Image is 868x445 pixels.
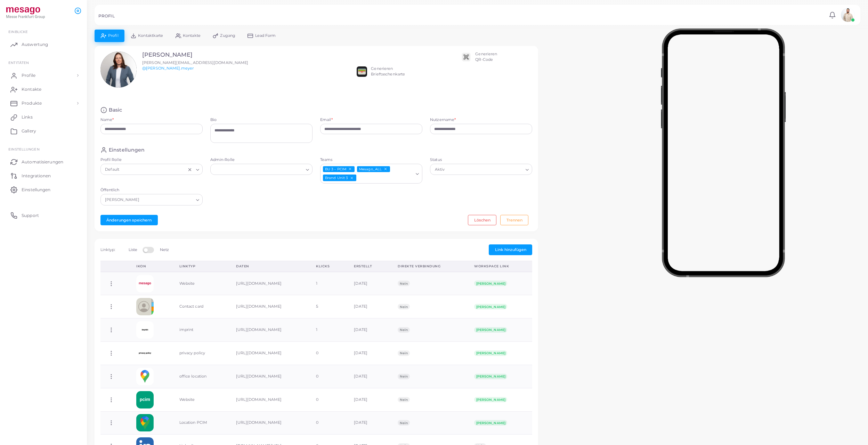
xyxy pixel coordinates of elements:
input: Search for option [141,196,193,204]
label: Liste [129,247,138,253]
span: Mesago_ALL [357,166,390,172]
td: [URL][DOMAIN_NAME] [228,342,308,365]
label: Öffentlich [100,187,203,193]
a: Auswertung [5,38,82,51]
label: Teams [320,157,422,163]
span: [PERSON_NAME] [474,374,507,379]
button: Änderungen speichern [100,215,158,225]
img: X2Ct62FupmLWS3dkNj6XRlAGKgqMqYv6-1708936804217.png [136,321,154,339]
label: Nutzername [430,117,456,123]
button: Deselect Mesago_ALL [383,167,388,171]
label: Netz [160,247,169,253]
button: Deselect BU 3 - PCIM [348,167,352,171]
span: Gallery [22,128,36,134]
td: [URL][DOMAIN_NAME] [228,295,308,318]
span: Brand Unit 3 [323,175,356,181]
td: office location [172,365,229,388]
td: 5 [308,295,346,318]
span: [PERSON_NAME] [474,350,507,356]
input: Search for option [213,166,303,173]
label: Bio [210,117,313,123]
td: [DATE] [346,411,390,435]
img: qr2.png [461,52,471,62]
td: 1 [308,318,346,342]
span: Automatisierungen [22,159,63,165]
td: imprint [172,318,229,342]
td: [DATE] [346,365,390,388]
button: Trennen [500,215,528,225]
td: 0 [308,411,346,435]
span: Nein [398,374,409,379]
div: Search for option [320,164,422,184]
span: [PERSON_NAME] [104,196,140,204]
a: Gallery [5,124,82,138]
span: Linktyp: [100,247,115,252]
span: Einstellungen [22,187,50,193]
td: [URL][DOMAIN_NAME] [228,272,308,295]
div: Generieren Brieftaschenkarte [371,66,405,77]
a: Links [5,110,82,124]
td: [DATE] [346,388,390,411]
span: Lead Form [255,34,276,38]
span: Zugang [220,34,235,38]
span: Nein [398,397,409,403]
td: [DATE] [346,295,390,318]
label: Profil Rolle [100,157,203,163]
img: contactcard.png [136,298,154,315]
span: Nein [398,327,409,333]
span: Kontaktkarte [138,34,163,38]
span: [PERSON_NAME] [474,327,507,333]
span: [PERSON_NAME] [474,420,507,426]
h4: Basic [109,107,122,113]
span: Nein [398,281,409,286]
th: Action [100,261,129,272]
td: [URL][DOMAIN_NAME] [228,365,308,388]
td: 1 [308,272,346,295]
td: [DATE] [346,342,390,365]
td: [DATE] [346,318,390,342]
td: 0 [308,388,346,411]
td: Website [172,388,229,411]
td: [URL][DOMAIN_NAME] [228,411,308,435]
span: Nein [398,304,409,309]
span: Produkte [22,100,42,106]
button: Deselect Brand Unit 3 [349,176,354,180]
td: 0 [308,342,346,365]
label: Email [320,117,333,123]
td: [URL][DOMAIN_NAME] [228,318,308,342]
span: Aktiv [434,166,446,173]
h3: [PERSON_NAME] [142,51,249,58]
a: Automatisierungen [5,155,82,169]
img: t2Yblq2fY7sYrjCrEDFjaXgH1MvijcVl-1708936782165.png [136,345,154,362]
img: 0ZQpTxdtDhGGn1hNukR3FgKPwweB2stm-1698921129080.png [136,275,154,292]
div: Workspace link [474,264,525,269]
div: Linktyp [179,264,221,269]
span: Einstellungen [8,147,39,151]
div: Search for option [430,164,532,175]
td: [DATE] [346,272,390,295]
a: Integrationen [5,169,82,183]
div: Klicks [316,264,339,269]
span: Default [104,166,120,173]
a: avatar [839,8,857,22]
a: logo [6,7,45,19]
img: hfQJLJNTJtb8qVCQmpICj90NLYfBQdma-1731065931202.png [136,391,154,408]
label: Name [100,117,114,123]
a: Produkte [5,96,82,110]
img: phone-mock.b55596b7.png [661,29,786,277]
span: ENTITÄTEN [8,60,29,65]
span: Nein [398,350,409,356]
div: Generieren QR-Code [475,51,497,63]
td: [URL][DOMAIN_NAME] [228,388,308,411]
a: @[PERSON_NAME].meyer [142,66,194,71]
td: Website [172,272,229,295]
a: Profile [5,68,82,82]
div: Erstellt [354,264,382,269]
input: Search for option [357,174,413,182]
div: Daten [236,264,301,269]
h5: PROFIL [98,14,115,18]
div: Search for option [210,164,313,175]
div: Direkte Verbindung [398,264,459,269]
span: Link hinzufügen [495,247,526,252]
td: privacy policy [172,342,229,365]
